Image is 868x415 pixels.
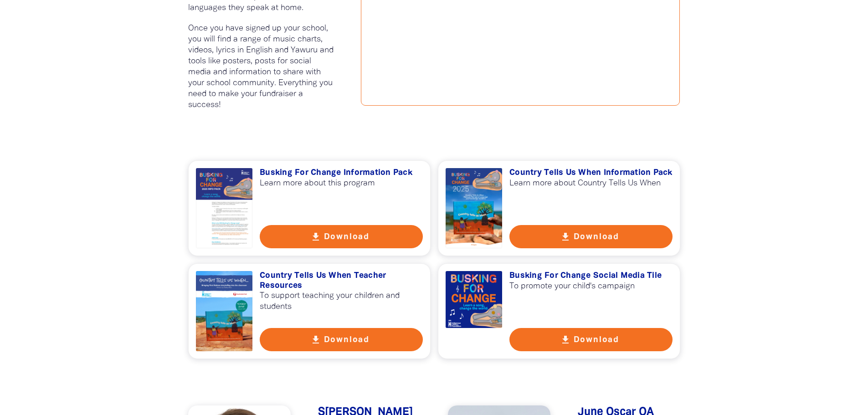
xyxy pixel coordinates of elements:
[509,225,673,248] button: get_app Download
[509,328,673,351] button: get_app Download
[310,231,321,242] i: get_app
[560,231,571,242] i: get_app
[560,334,571,345] i: get_app
[260,271,423,291] h3: Country Tells Us When Teacher Resources
[509,271,673,281] h3: Busking For Change Social Media Tile
[260,168,423,178] h3: Busking For Change Information Pack
[260,225,423,248] button: get_app Download
[509,168,673,178] h3: Country Tells Us When Information Pack
[260,328,423,351] button: get_app Download
[188,23,334,111] p: Once you have signed up your school, you will find a range of music charts, videos, lyrics in Eng...
[310,334,321,345] i: get_app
